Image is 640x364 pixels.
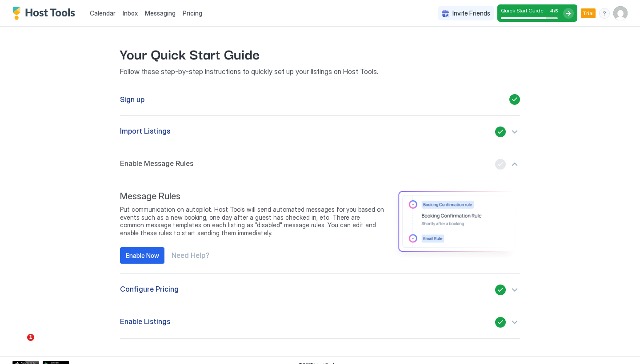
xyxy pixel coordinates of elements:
[120,206,385,237] span: Put communication on autopilot. Host Tools will send automated messages for you based on events s...
[120,274,520,306] button: Configure Pricing
[613,6,628,20] div: User profile
[583,9,594,17] span: Trial
[120,95,144,104] span: Sign up
[554,8,558,14] span: / 5
[120,67,520,76] span: Follow these step-by-step instructions to quickly set up your listings on Host Tools.
[145,8,176,18] a: Messaging
[120,317,170,328] span: Enable Listings
[120,180,520,274] section: Enable Message Rules
[120,285,179,295] span: Configure Pricing
[120,148,520,180] button: Enable Message Rules
[183,9,202,17] span: Pricing
[12,7,79,20] a: Host Tools Logo
[452,9,490,17] span: Invite Friends
[120,247,164,264] button: Enable Now
[120,306,520,338] button: Enable Listings
[120,191,385,202] span: Message Rules
[550,7,554,14] span: 4
[145,9,176,17] span: Messaging
[27,334,34,341] span: 1
[90,8,116,18] a: Calendar
[9,334,30,355] iframe: Intercom live chat
[599,8,610,19] div: menu
[172,251,209,260] span: Need Help?
[120,116,520,148] button: Import Listings
[501,7,544,14] span: Quick Start Guide
[120,159,193,170] span: Enable Message Rules
[123,9,138,17] span: Inbox
[90,9,116,17] span: Calendar
[120,44,520,63] span: Your Quick Start Guide
[123,8,138,18] a: Inbox
[172,251,209,260] a: Need Help?
[120,127,170,137] span: Import Listings
[126,251,159,260] div: Enable Now
[392,191,520,258] div: image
